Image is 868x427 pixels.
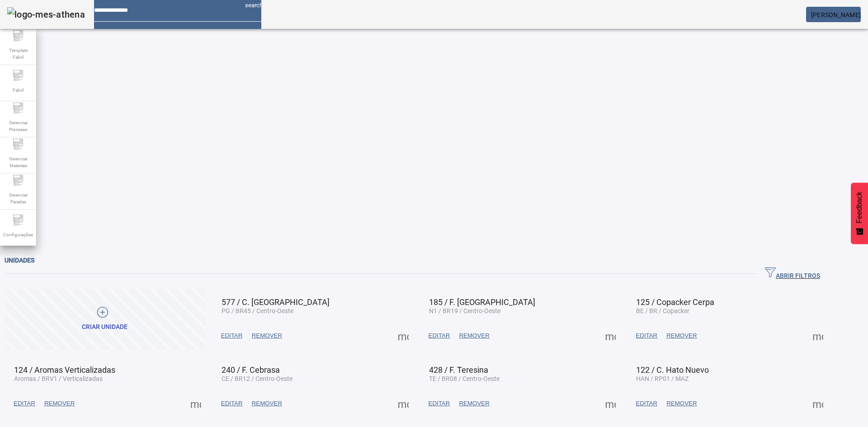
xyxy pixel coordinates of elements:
[10,84,26,96] span: Fabril
[217,328,247,344] button: EDITAR
[5,153,32,172] span: Gerenciar Materiais
[429,365,488,375] span: 428 / F. Teresina
[429,307,500,314] span: N1 / BR19 / Centro-Oeste
[395,328,411,344] button: Mais
[851,183,868,244] button: Feedback - Mostrar pesquisa
[454,328,494,344] button: REMOVER
[636,307,689,314] span: BE / BR / Copacker
[636,375,689,382] span: HAN / RP01 / MAZ
[855,192,863,223] span: Feedback
[188,395,204,412] button: Mais
[40,395,79,412] button: REMOVER
[247,395,287,412] button: REMOVER
[14,375,103,382] span: Aromas / BRV1 / Verticalizadas
[666,331,697,340] span: REMOVER
[602,328,618,344] button: Mais
[666,399,697,408] span: REMOVER
[429,331,450,340] span: EDITAR
[5,289,205,350] button: Criar unidade
[44,399,75,408] span: REMOVER
[602,395,618,412] button: Mais
[758,266,827,282] button: ABRIR FILTROS
[0,229,36,241] span: Configurações
[252,399,282,408] span: REMOVER
[7,7,85,22] img: logo-mes-athena
[429,399,450,408] span: EDITAR
[222,375,292,382] span: CE / BR12 / Centro-Oeste
[429,375,500,382] span: TE / BR08 / Centro-Oeste
[222,307,293,314] span: PG / BR45 / Centro-Oeste
[424,328,455,344] button: EDITAR
[395,395,411,412] button: Mais
[459,399,489,408] span: REMOVER
[82,323,127,332] div: Criar unidade
[636,365,709,375] span: 122 / C. Hato Nuevo
[631,395,662,412] button: EDITAR
[662,328,701,344] button: REMOVER
[631,328,662,344] button: EDITAR
[222,365,280,375] span: 240 / F. Cebrasa
[636,399,657,408] span: EDITAR
[459,331,489,340] span: REMOVER
[636,331,657,340] span: EDITAR
[5,117,32,136] span: Gerenciar Processo
[810,395,826,412] button: Mais
[454,395,494,412] button: REMOVER
[429,297,535,307] span: 185 / F. [GEOGRAPHIC_DATA]
[221,331,243,340] span: EDITAR
[636,297,714,307] span: 125 / Copacker Cerpa
[424,395,455,412] button: EDITAR
[252,331,282,340] span: REMOVER
[221,399,243,408] span: EDITAR
[222,297,330,307] span: 577 / C. [GEOGRAPHIC_DATA]
[14,365,115,375] span: 124 / Aromas Verticalizadas
[5,189,32,208] span: Gerenciar Paradas
[765,267,820,281] span: ABRIR FILTROS
[5,257,34,264] span: Unidades
[9,395,40,412] button: EDITAR
[247,328,287,344] button: REMOVER
[662,395,701,412] button: REMOVER
[217,395,247,412] button: EDITAR
[810,328,826,344] button: Mais
[811,11,861,19] span: [PERSON_NAME]
[14,399,35,408] span: EDITAR
[5,44,32,63] span: Template Fabril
